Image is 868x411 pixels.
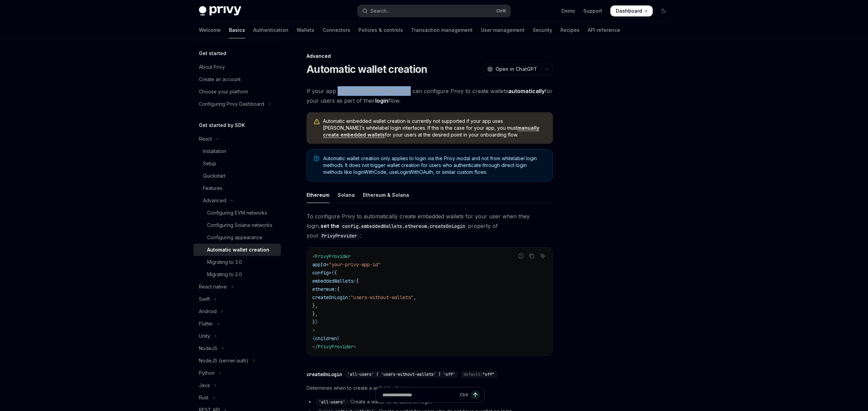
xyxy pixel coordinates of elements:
[339,222,468,230] code: config.embeddedWallets.ethereum.createOnLogin
[307,187,329,203] div: Ethereum
[583,8,602,14] a: Support
[538,252,547,260] button: Ask AI
[307,53,553,60] div: Advanced
[533,22,552,38] a: Security
[297,22,314,38] a: Wallets
[323,155,546,176] span: Automatic wallet creation only applies to login via the Privy modal and not from whitelabel login...
[199,121,245,129] h5: Get started by SDK
[199,49,226,57] h5: Get started
[312,270,329,276] span: config
[193,231,281,244] a: Configuring appearance
[560,22,580,38] a: Recipes
[193,157,281,170] a: Setup
[193,293,281,305] button: Toggle Swift section
[193,391,281,404] button: Toggle Rust section
[203,184,222,192] div: Features
[363,187,409,203] div: Ethereum & Solana
[315,253,351,259] span: PrivyProvider
[483,63,541,75] button: Open in ChatGPT
[353,344,356,350] span: >
[463,372,483,377] span: default:
[348,372,455,377] span: 'all-users' | 'users-without-wallets' | 'off'
[207,221,272,229] div: Configuring Solana networks
[229,22,245,38] a: Basics
[199,357,248,365] div: NodeJS (server-auth)
[193,182,281,194] a: Features
[358,22,403,38] a: Policies & controls
[193,145,281,157] a: Installation
[307,63,427,75] h1: Automatic wallet creation
[199,332,210,340] div: Unity
[203,147,226,155] div: Installation
[315,335,337,342] span: children
[193,318,281,330] button: Toggle Flutter section
[319,232,360,240] code: PrivyProvider
[199,381,210,389] div: Java
[203,159,216,168] div: Setup
[370,7,390,15] div: Search...
[199,307,217,316] div: Android
[193,244,281,256] a: Automatic wallet creation
[199,135,212,143] div: React
[193,170,281,182] a: Quickstart
[199,320,213,328] div: Flutter
[199,369,215,377] div: Python
[207,233,262,242] div: Configuring appearance
[253,22,288,38] a: Authentication
[312,327,315,333] span: >
[193,207,281,219] a: Configuring EVM networks
[193,268,281,281] a: Migrating to 2.0
[199,75,241,84] div: Create an account
[471,390,480,400] button: Send message
[307,371,342,378] div: createOnLogin
[496,66,537,73] span: Open in ChatGPT
[561,8,575,14] a: Demo
[193,98,281,110] button: Toggle Configuring Privy Dashboard section
[314,156,319,161] svg: Note
[203,172,226,180] div: Quickstart
[199,283,227,291] div: React native
[337,335,340,342] span: }
[207,209,267,217] div: Configuring EVM networks
[207,258,242,266] div: Migrating to 3.0
[193,194,281,207] button: Toggle Advanced section
[312,278,356,284] span: embeddedWallets:
[193,219,281,231] a: Configuring Solana networks
[318,344,353,350] span: PrivyProvider
[312,303,318,309] span: },
[312,261,326,268] span: appId
[193,379,281,391] button: Toggle Java section
[312,286,337,292] span: ethereum:
[326,261,329,268] span: =
[193,305,281,318] button: Toggle Android section
[312,319,315,325] span: }
[207,246,269,254] div: Automatic wallet creation
[329,270,331,276] span: =
[193,355,281,367] button: Toggle NodeJS (server-auth) section
[357,5,511,17] button: Open search
[516,252,525,260] button: Report incorrect code
[356,278,359,284] span: {
[483,372,494,377] span: "off"
[329,261,381,268] span: "your-privy-app-id"
[616,8,642,14] span: Dashboard
[527,252,536,260] button: Copy the contents from the code block
[193,73,281,86] a: Create an account
[338,187,355,203] div: Solana
[199,63,225,71] div: About Privy
[331,270,334,276] span: {
[315,319,318,325] span: }
[307,211,553,240] span: To configure Privy to automatically create embedded wallets for your user when they login, proper...
[323,22,350,38] a: Connectors
[312,344,318,350] span: </
[199,88,248,96] div: Choose your platform
[312,253,315,259] span: <
[411,22,473,38] a: Transaction management
[382,387,457,402] input: Ask a question...
[199,22,221,38] a: Welcome
[199,295,210,303] div: Swift
[658,5,669,16] button: Toggle dark mode
[307,86,553,105] span: If your app uses embedded wallets, you can configure Privy to create wallets for your users as pa...
[193,367,281,379] button: Toggle Python section
[203,196,226,205] div: Advanced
